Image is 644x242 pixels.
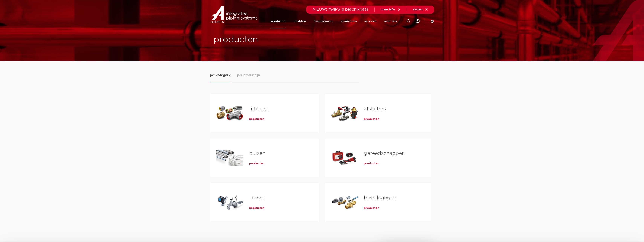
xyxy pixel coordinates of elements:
[384,14,397,28] a: over ons
[249,117,264,121] a: producten
[210,73,231,77] span: per categorie
[364,117,379,121] a: producten
[364,206,379,210] a: producten
[364,151,405,156] a: gereedschappen
[294,14,306,28] a: markten
[271,14,286,28] a: producten
[364,106,386,111] a: afsluiters
[237,73,260,77] span: per productlijn
[413,8,423,11] span: sluiten
[413,8,428,11] a: sluiten
[341,14,357,28] a: downloads
[312,8,368,11] span: NIEUW: myIPS is beschikbaar
[381,8,401,11] a: meer info
[271,14,397,28] nav: Menu
[249,206,264,210] a: producten
[364,14,376,28] a: services
[313,14,333,28] a: toepassingen
[210,73,434,227] div: Tabs. Open items met enter of spatie, sluit af met escape en navigeer met de pijltoetsen.
[249,106,270,111] a: fittingen
[214,34,320,46] h1: producten
[381,8,395,11] span: meer info
[249,195,266,200] a: kranen
[364,195,396,200] a: beveiligingen
[249,151,265,156] a: buizen
[364,162,379,165] a: producten
[249,162,264,165] a: producten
